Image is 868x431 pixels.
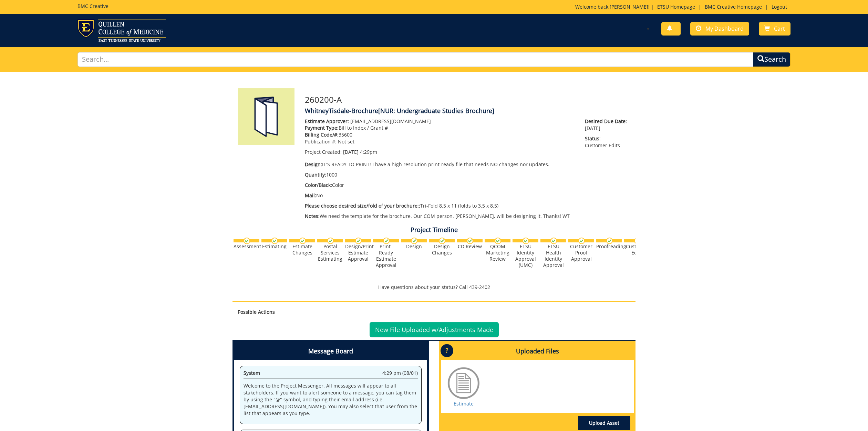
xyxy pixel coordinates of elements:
span: My Dashboard [705,25,744,32]
img: checkmark [271,238,278,244]
a: New File Uploaded w/Adjustments Made [370,322,499,337]
h4: Uploaded Files [441,342,634,360]
span: 4:29 pm (08/01) [382,370,418,377]
span: Mail: [305,192,316,199]
div: ETSU Health Identity Approval [540,243,566,268]
p: We need the template for the brochure. Our COM person, [PERSON_NAME], will be designing it. Thank... [305,213,575,220]
span: Not set [338,138,354,145]
p: Bill to Index / Grant # [305,124,575,131]
a: Estimate [454,400,474,407]
span: Estimate Approver: [305,118,349,124]
p: Color [305,182,575,189]
a: Cart [759,22,790,36]
p: Welcome to the Project Messenger. All messages will appear to all stakeholders. If you want to al... [244,382,418,417]
p: Tri-Fold 8.5 x 11 (folds to 3.5 x 8.5) [305,202,575,209]
img: Product featured image [238,88,294,145]
h4: Project Timeline [232,227,635,233]
span: Status: [585,135,630,142]
div: Estimating [261,243,287,250]
p: IT'S READY TO PRINT! I have a high resolution print-ready file that needs NO changes nor updates. [305,161,575,168]
div: Assessment [234,243,259,250]
span: Publication #: [305,138,337,145]
div: Print-Ready Estimate Approval [373,243,399,268]
img: ETSU logo [77,19,166,42]
div: Design/Print Estimate Approval [345,243,371,262]
p: 1000 [305,171,575,178]
p: Have questions about your status? Call 439-2402 [232,284,635,291]
div: Customer Edits [624,243,650,256]
div: Estimate Changes [289,243,315,256]
span: System [244,370,260,376]
img: checkmark [550,238,557,244]
a: BMC Creative Homepage [701,3,765,10]
img: checkmark [495,238,501,244]
a: My Dashboard [690,22,749,36]
img: checkmark [578,238,585,244]
span: Please choose desired size/fold of your brochure:: [305,202,420,209]
img: checkmark [383,238,390,244]
div: Design Changes [429,243,455,256]
strong: Possible Actions [238,309,275,315]
p: [EMAIL_ADDRESS][DOMAIN_NAME] [305,118,575,125]
img: checkmark [411,238,417,244]
p: Customer Edits [585,135,630,149]
span: Desired Due Date: [585,118,630,125]
h5: BMC Creative [77,3,108,9]
h3: 260200-A [305,95,630,104]
img: checkmark [439,238,445,244]
span: Billing Code/#: [305,131,339,138]
p: [DATE] [585,118,630,132]
img: checkmark [523,238,529,244]
span: Payment Type: [305,124,339,131]
span: [DATE] 4:29pm [343,149,377,155]
button: Search [753,52,790,67]
img: checkmark [467,238,473,244]
h4: Message Board [234,342,427,360]
div: Proofreading [596,243,622,250]
p: No [305,192,575,199]
a: Logout [768,3,790,10]
span: Design: [305,161,322,168]
a: [PERSON_NAME] [610,3,648,10]
img: checkmark [355,238,362,244]
span: Cart [774,25,785,32]
span: Quantity: [305,171,326,178]
div: Design [401,243,427,250]
div: ETSU Identity Approval (UMC) [513,243,538,268]
p: ? [441,344,453,357]
h4: WhitneyTisdale-Brochure [305,108,630,114]
span: Color/Black: [305,182,332,188]
span: Project Created: [305,149,342,155]
span: Notes: [305,213,320,219]
img: checkmark [299,238,306,244]
span: [NUR: Undergraduate Studies Brochure] [378,107,494,115]
p: 35600 [305,131,575,138]
input: Search... [77,52,753,67]
div: CD Review [457,243,483,250]
div: Customer Proof Approval [568,243,594,262]
img: checkmark [244,238,250,244]
div: QCOM Marketing Review [485,243,510,262]
img: checkmark [327,238,334,244]
p: Welcome back, ! | | | [575,3,790,10]
a: Upload Asset [578,416,630,430]
div: Postal Services Estimating [317,243,343,262]
img: no [634,238,641,244]
img: checkmark [606,238,613,244]
a: ETSU Homepage [654,3,699,10]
